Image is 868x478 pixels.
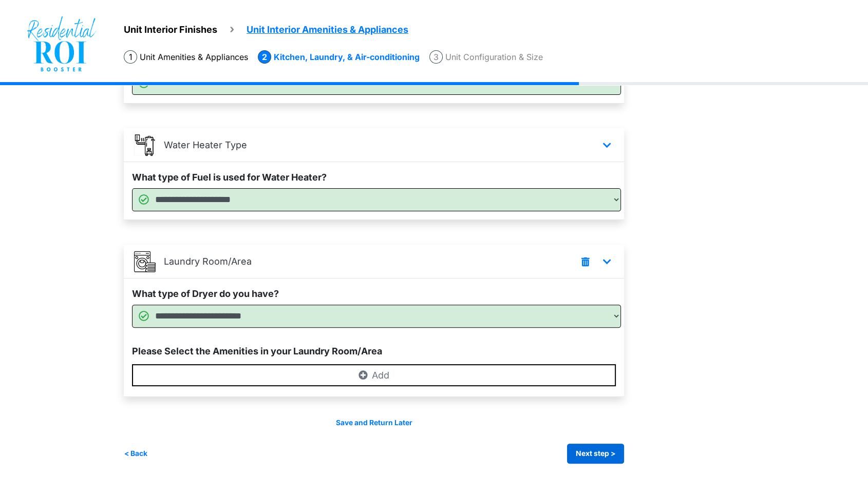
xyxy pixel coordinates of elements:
button: Next step > [567,444,624,464]
img: water_heater_Ts5pyyV_EK5Witx.png [134,134,156,156]
label: What type of Dryer do you have? [132,287,279,301]
img: spp logo [26,15,98,72]
img: laundry-room_5OBHpJr.png [134,251,156,272]
label: What type of Fuel is used for Water Heater? [132,170,327,184]
button: Add [132,364,616,386]
li: Unit Amenities & Appliances [124,50,248,64]
label: Please Select the Amenities in your Laundry Room/Area [132,344,382,358]
p: Water Heater Type [164,138,247,152]
span: Unit Interior Finishes [124,24,217,35]
button: < Back [124,444,148,464]
p: Laundry Room/Area [164,254,252,268]
span: Unit Interior Amenities & Appliances [247,24,408,35]
li: Kitchen, Laundry, & Air-conditioning [258,50,420,64]
a: Save and Return Later [336,419,412,427]
li: Unit Configuration & Size [429,50,543,64]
